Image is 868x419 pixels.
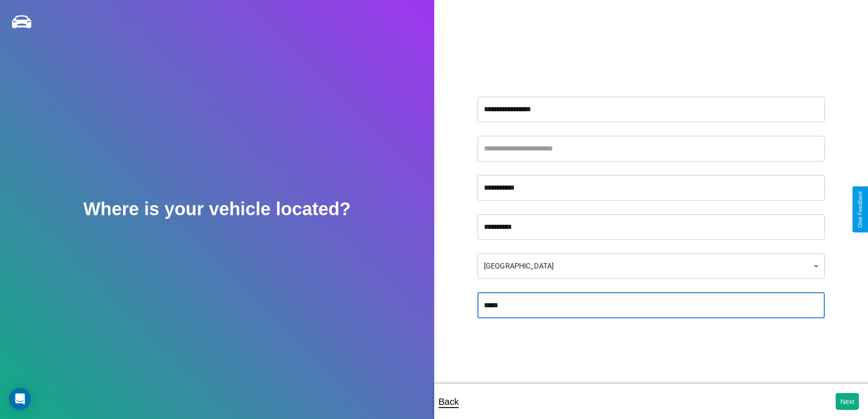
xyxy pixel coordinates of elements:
[9,388,31,410] div: Open Intercom Messenger
[478,253,825,279] div: [GEOGRAPHIC_DATA]
[83,199,351,219] h2: Where is your vehicle located?
[439,393,459,410] p: Back
[836,393,859,410] button: Next
[857,191,863,228] div: Give Feedback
